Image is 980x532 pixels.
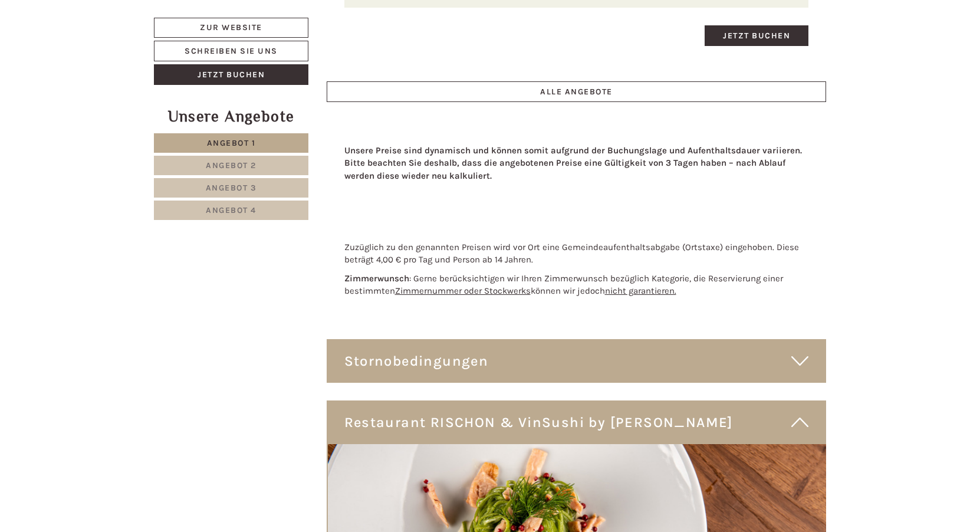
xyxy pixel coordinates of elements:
u: Zimmernummer oder Stockwerks [395,285,531,296]
div: Unsere Angebote [154,106,308,127]
strong: Unsere Preise sind dynamisch und können somit aufgrund der Buchungslage und Aufenthaltsdauer vari... [344,145,802,181]
div: Guten Tag, wie können wir Ihnen helfen? [9,32,198,68]
strong: Zimmerwunsch [344,273,409,284]
button: Senden [389,311,463,331]
span: Angebot 2 [206,160,256,170]
p: : Gerne berücksichtigen wir Ihren Zimmerwunsch bezüglich Kategorie, die Reservierung einer bestim... [344,272,809,298]
div: Stornobedingungen [327,339,827,383]
u: nicht garantieren. [605,285,676,296]
p: Zuzüglich zu den genannten Preisen wird vor Ort eine Gemeindeaufenthaltsabgabe (Ortstaxe) eingeho... [344,241,809,267]
div: Restaurant RISCHON & VinSushi by [PERSON_NAME] [327,400,827,444]
div: Hotel B&B Feldmessner [18,34,192,44]
a: Schreiben Sie uns [154,41,308,61]
a: ALLE ANGEBOTE [327,81,827,102]
a: Jetzt buchen [154,64,308,85]
a: Zur Website [154,18,308,38]
span: Angebot 1 [207,138,256,148]
small: 17:29 [18,57,192,65]
div: [DATE] [211,9,252,29]
span: Angebot 3 [206,183,257,193]
a: Jetzt buchen [705,25,808,46]
span: Angebot 4 [206,205,256,215]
